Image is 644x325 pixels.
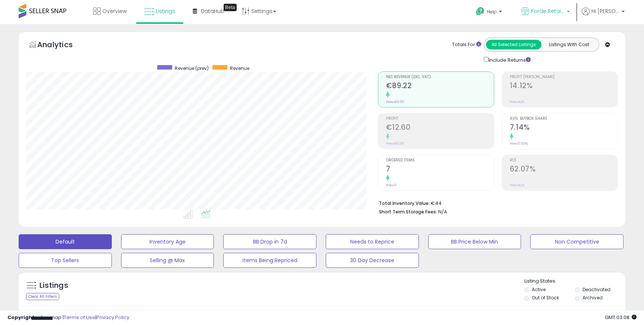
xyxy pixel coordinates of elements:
[476,7,485,16] i: Get Help
[386,165,494,175] h2: 7
[510,183,524,187] small: Prev: N/A
[326,234,419,249] button: Needs to Reprice
[7,314,129,321] div: seller snap | |
[510,141,528,146] small: Prev: 0.00%
[326,253,419,268] button: 30 Day Decrease
[541,40,597,49] button: Listings With Cost
[470,1,509,24] a: Help
[510,81,618,91] h2: 14.12%
[121,253,214,268] button: Selling @ Max
[583,286,610,293] label: Deactivated
[605,314,637,321] span: 2025-10-14 03:08 GMT
[26,293,59,300] div: Clear All Filters
[386,158,494,162] span: Ordered Items
[7,314,35,321] strong: Copyright
[386,117,494,121] span: Profit
[478,55,540,64] div: Include Returns
[386,81,494,91] h2: €89.22
[379,198,612,207] li: €44
[532,286,546,293] label: Active
[102,7,127,15] span: Overview
[438,208,447,215] span: N/A
[510,123,618,133] h2: 7.14%
[524,278,625,285] p: Listing States:
[386,100,404,104] small: Prev: €0.00
[19,234,112,249] button: Default
[379,209,437,215] b: Short Term Storage Fees:
[510,75,618,79] span: Profit [PERSON_NAME]
[510,100,524,104] small: Prev: N/A
[583,295,603,301] label: Archived
[487,9,497,15] span: Help
[386,123,494,133] h2: €12.60
[510,158,618,162] span: ROI
[486,40,542,49] button: All Selected Listings
[386,183,397,187] small: Prev: 0
[156,7,175,15] span: Listings
[223,234,316,249] button: BB Drop in 7d
[591,7,619,15] span: Hi [PERSON_NAME]
[121,234,214,249] button: Inventory Age
[386,141,404,146] small: Prev: €0.00
[224,4,237,11] div: Tooltip anchor
[223,253,316,268] button: Items Being Repriced
[230,65,249,71] span: Revenue
[530,234,624,249] button: Non Competitive
[510,165,618,175] h2: 62.07%
[452,41,481,48] div: Totals For
[19,253,112,268] button: Top Sellers
[582,7,625,24] a: Hi [PERSON_NAME]
[532,295,559,301] label: Out of Stock
[175,65,209,71] span: Revenue (prev)
[37,39,87,52] h5: Analytics
[510,117,618,121] span: Avg. Buybox Share
[428,234,521,249] button: BB Price Below Min
[201,7,224,15] span: DataHub
[379,200,430,206] b: Total Inventory Value:
[531,7,565,15] span: Forde Retail FR
[40,280,68,291] h5: Listings
[386,75,494,79] span: Net Revenue (Exc. VAT)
